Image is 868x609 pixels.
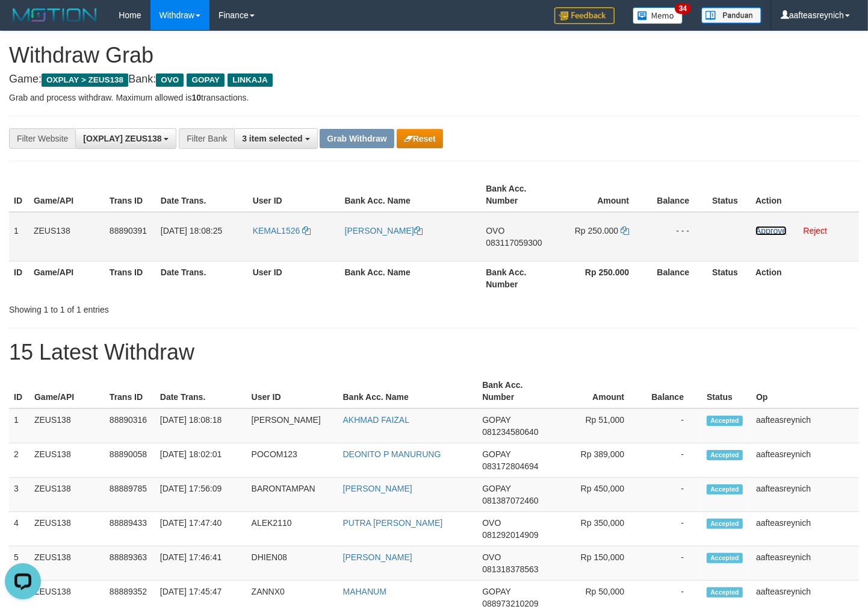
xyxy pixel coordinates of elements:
th: Game/API [29,261,105,295]
td: [DATE] 18:08:18 [155,408,247,443]
button: 3 item selected [234,128,317,149]
div: Filter Bank [179,128,234,149]
span: GOPAY [482,484,510,493]
a: DEONITO P MANURUNG [343,449,441,459]
th: Balance [647,178,707,212]
div: Filter Website [9,128,75,149]
th: Date Trans. [156,178,248,212]
span: GOPAY [482,415,510,425]
td: 5 [9,546,29,581]
span: Copy 088973210209 to clipboard [482,599,538,608]
strong: 10 [191,93,201,102]
td: aafteasreynich [751,478,859,512]
td: 88890316 [105,408,155,443]
a: [PERSON_NAME] [343,484,412,493]
span: 3 item selected [242,134,302,143]
span: Accepted [707,519,743,529]
td: 88890058 [105,443,155,478]
th: Balance [647,261,707,295]
span: GOPAY [482,587,510,596]
span: Copy 083117059300 to clipboard [486,238,542,248]
span: Copy 083172804694 to clipboard [482,461,538,471]
a: MAHANUM [343,587,386,596]
span: Copy 081318378563 to clipboard [482,564,538,574]
button: Open LiveChat chat widget [5,5,41,41]
th: Amount [557,178,647,212]
span: Copy 081234580640 to clipboard [482,427,538,437]
td: Rp 389,000 [553,443,642,478]
span: 88890391 [110,226,147,236]
span: OVO [156,73,184,87]
a: [PERSON_NAME] [345,226,423,236]
td: aafteasreynich [751,408,859,443]
span: Accepted [707,553,743,563]
td: 88889363 [105,546,155,581]
span: OVO [482,518,501,528]
td: - [642,478,702,512]
a: AKHMAD FAIZAL [343,415,409,425]
td: ALEK2110 [247,512,338,546]
span: Copy 081292014909 to clipboard [482,530,538,540]
th: Status [702,374,751,408]
a: [PERSON_NAME] [343,552,412,562]
span: KEMAL1526 [253,226,300,236]
span: Accepted [707,450,743,460]
th: Amount [553,374,642,408]
td: ZEUS138 [29,408,105,443]
th: ID [9,178,29,212]
th: Bank Acc. Number [481,261,557,295]
th: Date Trans. [156,261,248,295]
span: Copy 081387072460 to clipboard [482,496,538,505]
th: Bank Acc. Name [340,261,482,295]
th: Game/API [29,374,105,408]
td: BARONTAMPAN [247,478,338,512]
th: Date Trans. [155,374,247,408]
span: [DATE] 18:08:25 [161,226,222,236]
button: Reset [397,129,443,148]
div: Showing 1 to 1 of 1 entries [9,299,353,316]
th: Status [707,178,751,212]
span: Accepted [707,587,743,598]
th: Trans ID [105,178,156,212]
span: [OXPLAY] ZEUS138 [83,134,161,143]
th: Bank Acc. Number [477,374,553,408]
span: 34 [675,3,691,14]
span: OXPLAY > ZEUS138 [42,73,128,87]
button: Grab Withdraw [320,129,394,148]
td: 2 [9,443,29,478]
img: MOTION_logo.png [9,6,101,24]
td: Rp 150,000 [553,546,642,581]
th: Rp 250.000 [557,261,647,295]
th: Bank Acc. Name [340,178,482,212]
td: ZEUS138 [29,512,105,546]
td: Rp 450,000 [553,478,642,512]
th: Op [751,374,859,408]
td: 88889785 [105,478,155,512]
td: aafteasreynich [751,512,859,546]
td: [PERSON_NAME] [247,408,338,443]
td: 4 [9,512,29,546]
td: DHIEN08 [247,546,338,581]
td: [DATE] 17:56:09 [155,478,247,512]
th: Balance [642,374,702,408]
td: 3 [9,478,29,512]
th: ID [9,261,29,295]
a: Reject [804,226,828,236]
td: ZEUS138 [29,546,105,581]
td: ZEUS138 [29,443,105,478]
td: 88889433 [105,512,155,546]
th: User ID [247,374,338,408]
a: Copy 250000 to clipboard [621,226,629,236]
a: Approve [755,226,787,236]
th: User ID [248,178,340,212]
td: [DATE] 17:46:41 [155,546,247,581]
td: 1 [9,212,29,261]
th: Action [751,178,859,212]
td: [DATE] 17:47:40 [155,512,247,546]
img: Feedback.jpg [554,7,615,24]
td: ZEUS138 [29,212,105,261]
th: ID [9,374,29,408]
th: User ID [248,261,340,295]
td: - - - [647,212,707,261]
td: - [642,512,702,546]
